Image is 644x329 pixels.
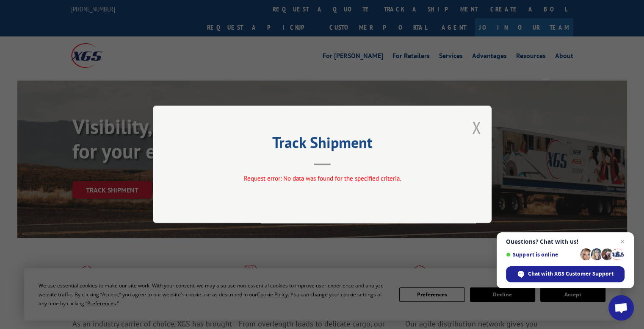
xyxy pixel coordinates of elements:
[195,137,449,153] h2: Track Shipment
[617,237,627,247] span: Close chat
[506,266,625,282] div: Chat with XGS Customer Support
[506,238,625,245] span: Questions? Chat with us!
[506,251,577,258] span: Support is online
[243,175,401,183] span: Request error: No data was found for the specified criteria.
[608,295,634,321] div: Open chat
[472,116,481,139] button: Close modal
[528,270,614,278] span: Chat with XGS Customer Support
